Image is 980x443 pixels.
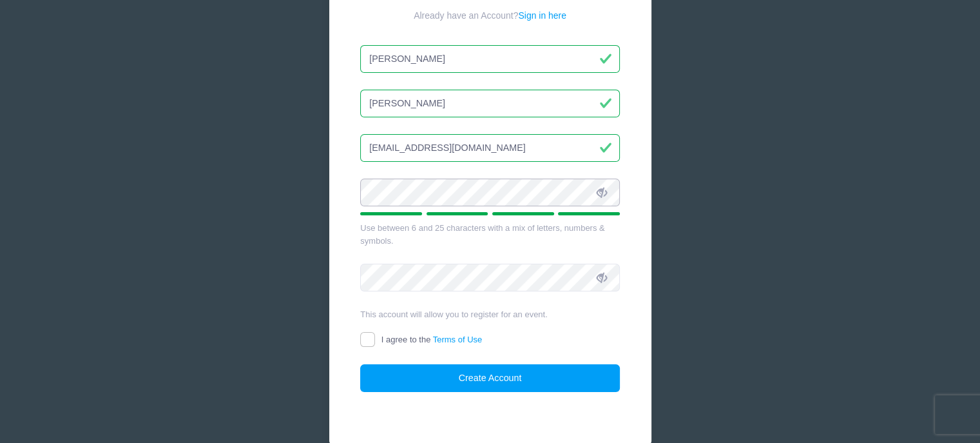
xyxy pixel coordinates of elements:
input: First Name [360,45,620,73]
div: Use between 6 and 25 characters with a mix of letters, numbers & symbols. [360,222,620,247]
span: I agree to the [381,335,482,344]
input: Email [360,134,620,162]
button: Create Account [360,364,620,392]
div: Already have an Account? [360,9,620,23]
input: I agree to theTerms of Use [360,332,375,347]
div: This account will allow you to register for an event. [360,308,620,321]
input: Last Name [360,90,620,117]
a: Sign in here [518,10,566,21]
a: Terms of Use [433,335,483,344]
